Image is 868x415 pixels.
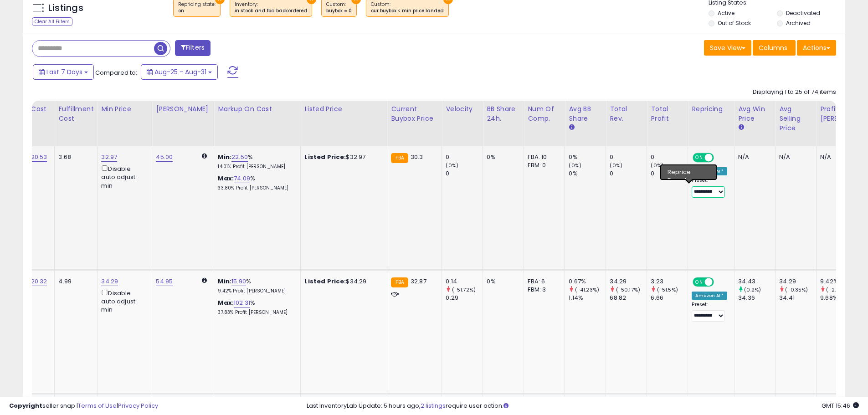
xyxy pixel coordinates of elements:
[610,153,647,161] div: 0
[178,1,216,15] span: Repricing state :
[738,294,775,302] div: 34.36
[718,19,751,27] label: Out of Stock
[446,294,483,302] div: 0.29
[101,164,145,190] div: Disable auto adjust min
[797,40,836,56] button: Actions
[569,104,602,123] div: Avg BB Share
[101,277,118,286] a: 34.29
[371,8,444,14] div: cur buybox < min price landed
[738,104,771,123] div: Avg Win Price
[446,162,458,169] small: (0%)
[304,153,380,161] div: $32.97
[218,185,293,191] p: 33.80% Profit [PERSON_NAME]
[569,277,606,286] div: 0.67%
[156,153,173,162] a: 45.00
[231,277,246,286] a: 15.90
[235,1,307,15] span: Inventory :
[569,153,606,161] div: 0%
[218,153,231,161] b: Min:
[218,277,293,294] div: %
[214,101,301,146] th: The percentage added to the cost of goods (COGS) that forms the calculator for Min & Max prices.
[78,401,117,410] a: Terms of Use
[779,104,812,133] div: Avg Selling Price
[569,169,606,178] div: 0%
[692,167,727,175] div: Amazon AI *
[610,294,647,302] div: 68.82
[692,292,727,300] div: Amazon AI *
[391,277,408,287] small: FBA
[822,401,859,410] span: 2025-09-8 15:46 GMT
[234,174,250,183] a: 74.09
[421,401,446,410] a: 2 listings
[651,153,688,161] div: 0
[692,104,730,114] div: Repricing
[753,40,796,56] button: Columns
[616,286,640,293] small: (-50.17%)
[738,277,775,286] div: 34.43
[411,153,423,161] span: 30.3
[411,277,426,286] span: 32.87
[218,174,234,183] b: Max:
[487,153,517,161] div: 0%
[651,277,688,286] div: 3.23
[218,298,234,307] b: Max:
[528,286,558,294] div: FBM: 3
[704,40,751,56] button: Save View
[391,153,408,163] small: FBA
[304,277,380,286] div: $34.29
[307,402,859,410] div: Last InventoryLab Update: 5 hours ago, require user action.
[779,294,816,302] div: 34.41
[304,153,346,161] b: Listed Price:
[487,277,517,286] div: 0%
[218,299,293,316] div: %
[218,153,293,170] div: %
[234,298,250,307] a: 102.31
[610,104,643,123] div: Total Rev.
[610,162,622,169] small: (0%)
[9,401,42,410] strong: Copyright
[692,177,727,198] div: Preset:
[713,278,727,286] span: OFF
[713,154,727,162] span: OFF
[48,2,83,15] h5: Listings
[610,277,647,286] div: 34.29
[446,104,479,114] div: Velocity
[759,43,787,52] span: Columns
[371,1,444,15] span: Custom:
[575,286,599,293] small: (-41.23%)
[58,277,90,286] div: 4.99
[101,104,148,114] div: Min Price
[101,153,117,162] a: 32.97
[744,286,761,293] small: (0.2%)
[651,169,688,178] div: 0
[304,104,383,114] div: Listed Price
[738,123,744,132] small: Avg Win Price.
[154,67,206,77] span: Aug-25 - Aug-31
[58,153,90,161] div: 3.68
[786,19,811,27] label: Archived
[651,162,663,169] small: (0%)
[779,153,809,161] div: N/A
[31,104,51,114] div: Cost
[826,286,849,293] small: (-2.69%)
[31,277,47,286] a: 20.32
[785,286,808,293] small: (-0.35%)
[528,277,558,286] div: FBA: 6
[651,294,688,302] div: 6.66
[235,8,307,14] div: in stock and fba backordered
[218,309,293,316] p: 37.83% Profit [PERSON_NAME]
[141,64,218,80] button: Aug-25 - Aug-31
[101,288,145,314] div: Disable auto adjust min
[738,153,768,161] div: N/A
[9,402,158,410] div: seller snap | |
[569,294,606,302] div: 1.14%
[33,64,94,80] button: Last 7 Days
[156,104,210,114] div: [PERSON_NAME]
[786,9,820,17] label: Deactivated
[694,278,705,286] span: ON
[31,153,47,162] a: 20.53
[446,277,483,286] div: 0.14
[528,104,561,123] div: Num of Comp.
[753,88,836,97] div: Displaying 1 to 25 of 74 items
[528,161,558,169] div: FBM: 0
